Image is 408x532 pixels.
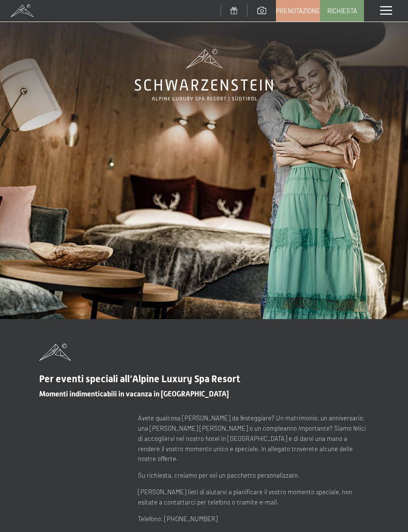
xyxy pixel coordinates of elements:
[39,373,240,385] span: Per eventi speciali all‘Alpine Luxury Spa Resort
[320,0,363,21] a: Richiesta
[382,294,386,304] span: 2
[138,413,369,464] p: Avete qualcosa [PERSON_NAME] da festeggiare? Un matrimonio, un anniversario, una [PERSON_NAME] [P...
[138,470,369,481] p: Su richiesta, creiamo per voi un pacchetto personalizzato.
[327,6,357,15] span: Richiesta
[138,487,369,508] p: [PERSON_NAME] lieti di aiutarvi a pianificare il vostro momento speciale, non esitate a contattar...
[276,6,320,15] span: Prenotazione
[379,294,382,304] span: /
[138,514,369,524] p: Telefono: [PHONE_NUMBER]
[276,0,319,21] a: Prenotazione
[375,294,379,304] span: 2
[39,390,229,398] span: Momenti indimenticabili in vacanza in [GEOGRAPHIC_DATA]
